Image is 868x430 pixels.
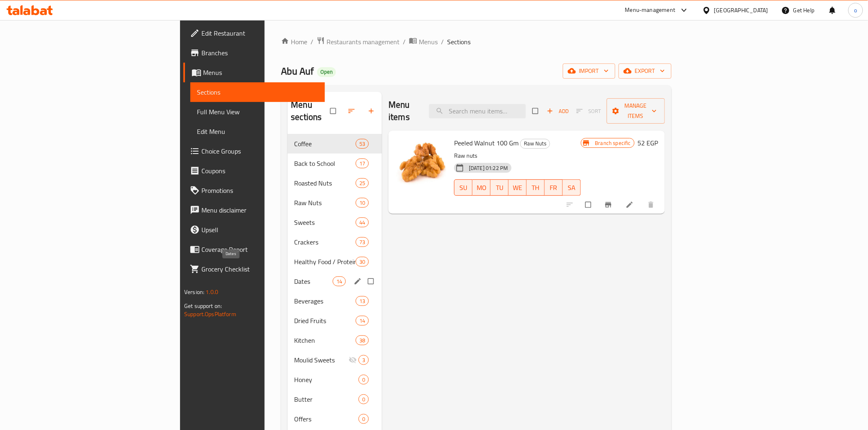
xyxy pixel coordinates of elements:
a: Branches [183,43,325,63]
span: Grocery Checklist [201,264,318,274]
span: Add [547,106,569,116]
span: Sort sections [343,102,362,120]
div: Menu-management [625,5,676,15]
a: Promotions [183,181,325,200]
span: MO [476,182,487,194]
span: Choice Groups [201,146,318,156]
button: delete [642,196,662,214]
div: Offers [294,414,359,424]
li: / [403,37,406,47]
span: 30 [356,258,368,266]
a: Coupons [183,161,325,181]
span: [DATE] 01:22 PM [466,164,511,172]
a: Choice Groups [183,141,325,161]
span: 0 [359,396,368,403]
button: SU [454,179,473,196]
span: Raw Nuts [521,139,550,148]
span: Healthy Food / Protein Bars [294,257,356,267]
span: 14 [333,278,345,285]
button: Branch-specific-item [599,196,619,214]
span: 10 [356,199,368,207]
span: Promotions [201,186,318,195]
div: Beverages [294,296,356,306]
span: Raw Nuts [294,198,356,208]
span: FR [548,182,560,194]
span: Manage items [613,101,658,121]
span: WE [512,182,523,194]
div: Butter [294,394,359,404]
div: [GEOGRAPHIC_DATA] [714,6,768,15]
h6: 52 EGP [638,137,658,149]
div: items [356,335,369,345]
span: Branches [201,48,318,58]
div: Butter0 [288,389,382,409]
input: search [429,104,526,118]
span: Roasted Nuts [294,178,356,188]
span: 0 [359,376,368,384]
div: items [356,237,369,247]
span: TU [494,182,505,194]
a: Upsell [183,220,325,240]
div: Crackers73 [288,232,382,252]
span: o [854,6,857,15]
img: Peeled Walnut 100 Gm [395,137,448,190]
h2: Menu items [388,99,419,123]
span: 53 [356,140,368,148]
span: Add item [545,105,571,118]
div: Sweets [294,217,356,227]
span: 13 [356,297,368,305]
span: Coffee [294,139,356,149]
button: Add [545,105,571,118]
div: Raw Nuts10 [288,193,382,213]
a: Menus [409,36,438,47]
span: 1.0.0 [206,287,218,297]
a: Edit menu item [626,201,635,209]
span: Crackers [294,237,356,247]
button: Manage items [607,98,665,124]
span: 38 [356,337,368,344]
div: items [359,355,369,365]
a: Grocery Checklist [183,259,325,279]
a: Sections [190,82,325,102]
span: Select section first [571,105,607,118]
button: export [619,63,672,79]
a: Restaurants management [317,36,400,47]
span: Menus [203,68,318,77]
span: Menus [419,37,438,47]
div: Dates14edit [288,272,382,291]
span: Back to School [294,158,356,168]
p: Raw nuts [454,151,580,161]
div: Honey [294,375,359,385]
span: Kitchen [294,335,356,345]
div: Honey0 [288,370,382,389]
span: Open [317,68,336,75]
a: Menu disclaimer [183,200,325,220]
span: Dried Fruits [294,316,356,326]
div: Moulid Sweets3 [288,350,382,370]
div: Kitchen38 [288,330,382,350]
span: Select section [528,103,545,119]
span: Peeled Walnut 100 Gm [454,137,519,149]
span: Restaurants management [327,37,400,47]
svg: Inactive section [349,356,357,364]
a: Coverage Report [183,240,325,259]
div: Sweets44 [288,213,382,232]
button: edit [352,276,365,287]
div: items [356,139,369,149]
span: Branch specific [592,139,634,147]
span: SA [566,182,578,194]
span: 3 [359,356,368,364]
a: Menus [183,63,325,82]
button: import [563,63,615,79]
span: Dates [294,276,333,286]
button: TH [527,179,545,196]
div: Coffee53 [288,134,382,154]
li: / [441,37,444,47]
span: 17 [356,160,368,167]
div: items [333,276,346,286]
a: Full Menu View [190,102,325,122]
span: Select all sections [325,103,343,119]
span: import [569,66,609,76]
